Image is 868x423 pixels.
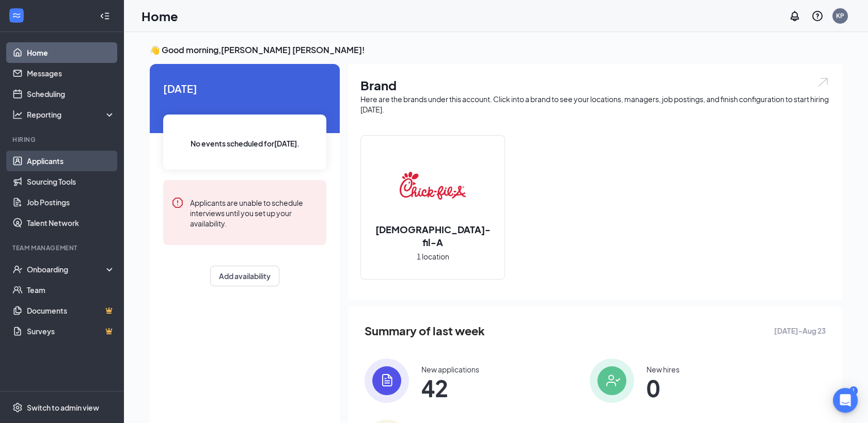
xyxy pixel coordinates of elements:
[836,11,844,20] div: KP
[788,10,801,22] svg: Notifications
[12,264,23,274] svg: UserCheck
[811,10,824,22] svg: QuestionInfo
[27,171,115,192] a: Sourcing Tools
[646,379,680,397] span: 0
[27,192,115,213] a: Job Postings
[27,213,115,233] a: Talent Network
[190,197,318,229] div: Applicants are unable to schedule interviews until you set up your availability.
[100,11,110,21] svg: Collapse
[27,42,115,63] a: Home
[171,197,184,209] svg: Error
[421,364,479,375] div: New applications
[365,359,409,403] img: icon
[27,402,99,413] div: Switch to admin view
[365,322,485,340] span: Summary of last week
[646,364,680,375] div: New hires
[849,386,858,395] div: 1
[360,76,830,94] h1: Brand
[833,388,858,413] div: Open Intercom Messenger
[360,94,830,115] div: Here are the brands under this account. Click into a brand to see your locations, managers, job p...
[361,223,504,249] h2: [DEMOGRAPHIC_DATA]-fil-A
[163,80,326,96] span: [DATE]
[12,243,113,252] div: Team Management
[12,135,113,144] div: Hiring
[12,402,23,413] svg: Settings
[12,109,23,120] svg: Analysis
[816,76,830,88] img: open.6027fd2a22e1237b5b06.svg
[774,325,826,336] span: [DATE] - Aug 23
[191,138,299,149] span: No events scheduled for [DATE] .
[417,251,449,262] span: 1 location
[27,300,115,321] a: DocumentsCrown
[27,84,115,104] a: Scheduling
[27,63,115,84] a: Messages
[27,280,115,300] a: Team
[27,321,115,341] a: SurveysCrown
[150,44,842,56] h3: 👋 Good morning, [PERSON_NAME] [PERSON_NAME] !
[27,151,115,171] a: Applicants
[27,264,106,274] div: Onboarding
[590,359,634,403] img: icon
[421,379,479,397] span: 42
[141,7,178,25] h1: Home
[210,266,279,286] button: Add availability
[400,153,466,219] img: Chick-fil-A
[11,10,22,21] svg: WorkstreamLogo
[27,109,116,120] div: Reporting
